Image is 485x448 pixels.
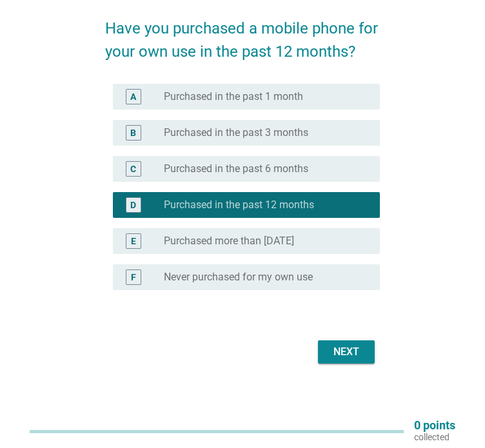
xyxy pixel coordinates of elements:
p: 0 points [414,420,455,431]
label: Never purchased for my own use [164,271,313,284]
label: Purchased in the past 1 month [164,90,303,103]
div: Next [328,344,364,360]
div: E [131,235,136,248]
div: A [130,90,136,104]
div: B [130,126,136,140]
div: D [130,199,136,212]
label: Purchased in the past 6 months [164,162,308,175]
label: Purchased in the past 3 months [164,126,308,139]
button: Next [318,340,375,364]
div: C [130,162,136,176]
label: Purchased in the past 12 months [164,199,314,211]
h2: Have you purchased a mobile phone for your own use in the past 12 months? [105,4,381,63]
div: F [131,271,136,284]
p: collected [414,431,455,443]
label: Purchased more than [DATE] [164,235,294,248]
